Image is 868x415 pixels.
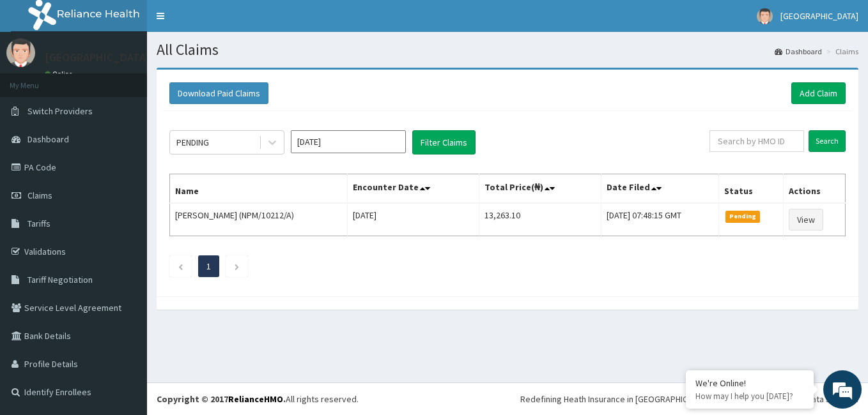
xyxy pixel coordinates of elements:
[45,70,75,79] a: Online
[27,133,69,145] span: Dashboard
[147,382,868,415] footer: All rights reserved.
[170,174,348,204] th: Name
[178,260,183,272] a: Previous page
[27,105,93,117] span: Switch Providers
[695,377,804,389] div: We're Online!
[348,174,479,204] th: Encounter Date
[45,52,150,63] p: [GEOGRAPHIC_DATA]
[718,174,783,204] th: Status
[234,260,240,272] a: Next page
[783,174,845,204] th: Actions
[520,393,858,405] div: Redefining Heath Insurance in [GEOGRAPHIC_DATA] using Telemedicine and Data Science!
[228,393,283,405] a: RelianceHMO
[27,274,93,285] span: Tariff Negotiation
[789,209,823,230] a: View
[791,82,846,104] a: Add Claim
[601,203,718,236] td: [DATE] 07:48:15 GMT
[823,46,858,57] li: Claims
[780,10,858,22] span: [GEOGRAPHIC_DATA]
[170,203,348,236] td: [PERSON_NAME] (NPM/10212/A)
[725,211,761,222] span: Pending
[6,38,35,67] img: User Image
[757,8,773,24] img: User Image
[157,41,858,58] h1: All Claims
[809,130,846,152] input: Search
[412,130,476,155] button: Filter Claims
[479,174,601,204] th: Total Price(₦)
[169,82,268,104] button: Download Paid Claims
[775,46,822,57] a: Dashboard
[479,203,601,236] td: 13,263.10
[601,174,718,204] th: Date Filed
[291,130,406,153] input: Select Month and Year
[348,203,479,236] td: [DATE]
[206,260,211,272] a: Page 1 is your current page
[709,130,804,152] input: Search by HMO ID
[176,136,209,149] div: PENDING
[27,218,50,229] span: Tariffs
[27,190,52,201] span: Claims
[695,391,804,402] p: How may I help you today?
[157,393,286,405] strong: Copyright © 2017 .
